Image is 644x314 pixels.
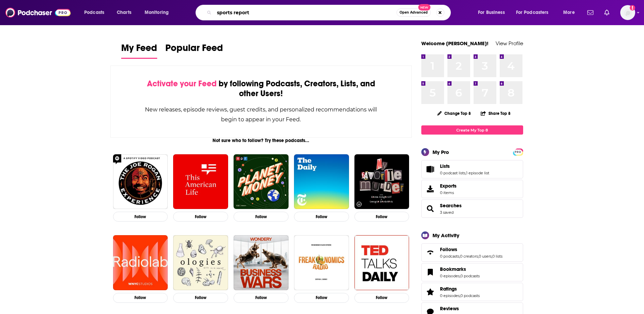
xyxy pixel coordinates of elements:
a: Follows [440,246,502,252]
span: Lists [440,163,450,169]
a: Popular Feed [165,42,223,59]
img: User Profile [620,5,635,20]
span: Lists [421,160,523,178]
div: Not sure who to follow? Try these podcasts... [110,138,412,143]
a: Welcome [PERSON_NAME]! [421,40,489,47]
div: New releases, episode reviews, guest credits, and personalized recommendations will begin to appe... [145,105,378,124]
button: Follow [173,293,228,303]
a: Lists [440,163,489,169]
a: 0 episodes [440,293,460,298]
span: , [492,254,492,259]
span: , [459,254,460,259]
span: PRO [514,150,522,155]
span: Monitoring [145,8,169,17]
span: 0 items [440,190,457,195]
a: Follows [424,248,437,257]
span: Bookmarks [440,266,466,272]
button: Follow [294,293,349,303]
div: by following Podcasts, Creators, Lists, and other Users! [145,79,378,99]
span: More [563,8,575,17]
a: Searches [440,203,462,209]
a: Ologies with Alie Ward [173,235,228,290]
a: 1 episode list [466,171,489,175]
a: Ratings [424,287,437,297]
img: The Daily [294,154,349,209]
a: 3 saved [440,210,454,215]
a: Bookmarks [424,267,437,277]
button: Follow [113,293,168,303]
span: My Feed [121,42,157,58]
a: View Profile [496,40,523,47]
span: Exports [440,183,457,189]
a: PRO [514,149,522,154]
div: Search podcasts, credits, & more... [202,5,457,20]
a: Exports [421,180,523,198]
a: 0 creators [460,254,478,259]
span: Follows [421,243,523,262]
a: Show notifications dropdown [585,7,596,18]
div: My Pro [433,149,449,155]
button: Follow [173,212,228,222]
span: Bookmarks [421,263,523,281]
a: 0 podcast lists [440,171,465,175]
span: New [418,4,430,11]
button: open menu [79,7,113,18]
a: Radiolab [113,235,168,290]
span: Ratings [421,283,523,301]
button: Share Top 8 [480,107,511,120]
img: Freakonomics Radio [294,235,349,290]
a: Reviews [440,306,480,312]
span: Logged in as WE_Broadcast [620,5,635,20]
img: Planet Money [234,154,289,209]
a: The Joe Rogan Experience [113,154,168,209]
button: open menu [558,7,583,18]
span: Activate your Feed [147,78,217,89]
a: Create My Top 8 [421,125,523,135]
button: Follow [234,212,289,222]
a: Charts [112,7,135,18]
img: TED Talks Daily [354,235,409,290]
a: Searches [424,204,437,213]
a: My Favorite Murder with Karen Kilgariff and Georgia Hardstark [354,154,409,209]
span: Podcasts [84,8,104,17]
button: Change Top 8 [433,109,475,118]
span: , [460,274,460,278]
span: , [478,254,479,259]
img: Business Wars [234,235,289,290]
span: For Podcasters [516,8,549,17]
img: This American Life [173,154,228,209]
a: 0 podcasts [460,293,480,298]
div: My Activity [433,232,459,239]
img: Podchaser - Follow, Share and Rate Podcasts [5,6,71,19]
span: , [460,293,460,298]
span: Reviews [440,306,459,312]
span: Searches [421,199,523,218]
button: Follow [354,293,409,303]
span: Open Advanced [400,11,428,14]
button: Follow [113,212,168,222]
span: Follows [440,246,457,252]
span: Popular Feed [165,42,223,58]
button: Follow [234,293,289,303]
a: 0 users [479,254,492,259]
a: 0 episodes [440,274,460,278]
button: Show profile menu [620,5,635,20]
span: , [465,171,466,175]
button: open menu [140,7,178,18]
button: Open AdvancedNew [397,8,431,17]
button: Follow [294,212,349,222]
button: open menu [512,7,558,18]
svg: Add a profile image [630,5,635,11]
span: Charts [117,8,131,17]
span: Ratings [440,286,457,292]
input: Search podcasts, credits, & more... [214,7,397,18]
a: My Feed [121,42,157,59]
